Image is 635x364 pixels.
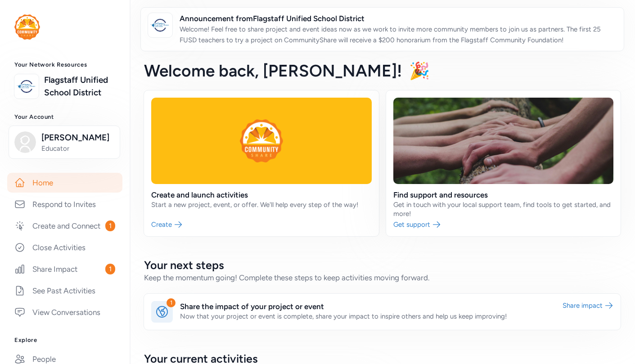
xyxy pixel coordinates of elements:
a: Share Impact1 [7,259,122,279]
div: 1 [167,298,176,307]
span: Welcome back , [PERSON_NAME]! [144,61,402,81]
a: Home [7,173,122,193]
h3: Explore [14,337,115,344]
span: 🎉 [409,61,430,81]
img: logo [17,76,36,96]
a: Create and Connect1 [7,216,122,236]
a: Flagstaff Unified School District [44,74,115,99]
a: Close Activities [7,238,122,257]
span: Educator [41,144,114,153]
div: Keep the momentum going! Complete these steps to keep activities moving forward. [144,272,621,283]
span: [PERSON_NAME] [41,131,114,144]
span: Announcement from Flagstaff Unified School District [180,13,617,24]
a: View Conversations [7,302,122,322]
img: logo [150,15,170,35]
h2: Your next steps [144,258,621,272]
p: Welcome! Feel free to share project and event ideas now as we work to invite more community membe... [180,24,617,45]
h3: Your Account [14,113,115,121]
span: 1 [105,264,115,274]
img: logo [14,14,40,40]
h3: Your Network Resources [14,61,115,68]
button: [PERSON_NAME]Educator [9,126,120,159]
a: Respond to Invites [7,194,122,214]
span: 1 [105,220,115,231]
a: See Past Activities [7,281,122,301]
